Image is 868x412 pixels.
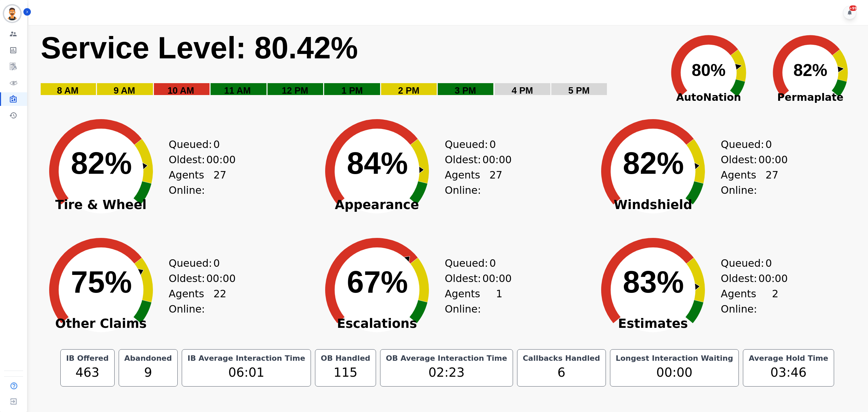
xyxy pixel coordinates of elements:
[766,167,778,198] span: 27
[169,286,226,317] div: Agents Online:
[445,152,496,167] div: Oldest:
[585,202,721,208] span: Windshield
[384,354,509,363] div: OB Average Interaction Time
[445,271,496,286] div: Oldest:
[341,86,363,96] text: 1 PM
[490,167,502,198] span: 27
[65,354,110,363] div: IB Offered
[747,354,829,363] div: Average Hold Time
[40,30,654,106] svg: Service Level: 0%
[384,363,509,382] div: 02:23
[614,363,735,382] div: 00:00
[169,152,220,167] div: Oldest:
[347,146,408,180] text: 84%
[65,363,110,382] div: 463
[658,90,759,105] span: AutoNation
[71,265,132,299] text: 75%
[721,256,772,271] div: Queued:
[169,167,226,198] div: Agents Online:
[721,152,772,167] div: Oldest:
[167,86,194,96] text: 10 AM
[455,86,476,96] text: 3 PM
[521,354,601,363] div: Callbacks Handled
[206,271,236,286] span: 00:00
[398,86,419,96] text: 2 PM
[512,86,533,96] text: 4 PM
[213,137,220,152] span: 0
[766,137,772,152] span: 0
[721,271,772,286] div: Oldest:
[482,271,512,286] span: 00:00
[496,286,502,317] span: 1
[186,363,307,382] div: 06:01
[4,5,20,22] img: Bordered avatar
[489,256,496,271] span: 0
[793,61,827,80] text: 82%
[758,271,788,286] span: 00:00
[213,256,220,271] span: 0
[33,202,169,208] span: Tire & Wheel
[57,86,79,96] text: 8 AM
[623,146,684,180] text: 82%
[772,286,778,317] span: 2
[169,256,220,271] div: Queued:
[614,354,735,363] div: Longest Interaction Waiting
[206,152,236,167] span: 00:00
[224,86,251,96] text: 11 AM
[721,167,778,198] div: Agents Online:
[319,354,372,363] div: OB Handled
[319,363,372,382] div: 115
[169,271,220,286] div: Oldest:
[692,61,726,80] text: 80%
[721,286,778,317] div: Agents Online:
[309,320,445,327] span: Escalations
[721,137,772,152] div: Queued:
[623,265,684,299] text: 83%
[114,86,135,96] text: 9 AM
[33,320,169,327] span: Other Claims
[445,256,496,271] div: Queued:
[186,354,307,363] div: IB Average Interaction Time
[585,320,721,327] span: Estimates
[747,363,829,382] div: 03:46
[123,354,173,363] div: Abandoned
[849,5,857,11] div: +99
[309,202,445,208] span: Appearance
[568,86,590,96] text: 5 PM
[347,265,408,299] text: 67%
[213,167,226,198] span: 27
[71,146,132,180] text: 82%
[41,31,358,65] text: Service Level: 80.42%
[169,137,220,152] div: Queued:
[123,363,173,382] div: 9
[445,167,502,198] div: Agents Online:
[766,256,772,271] span: 0
[521,363,601,382] div: 6
[482,152,512,167] span: 00:00
[445,137,496,152] div: Queued:
[445,286,502,317] div: Agents Online:
[489,137,496,152] span: 0
[758,152,788,167] span: 00:00
[282,86,308,96] text: 12 PM
[213,286,226,317] span: 22
[759,90,861,105] span: Permaplate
